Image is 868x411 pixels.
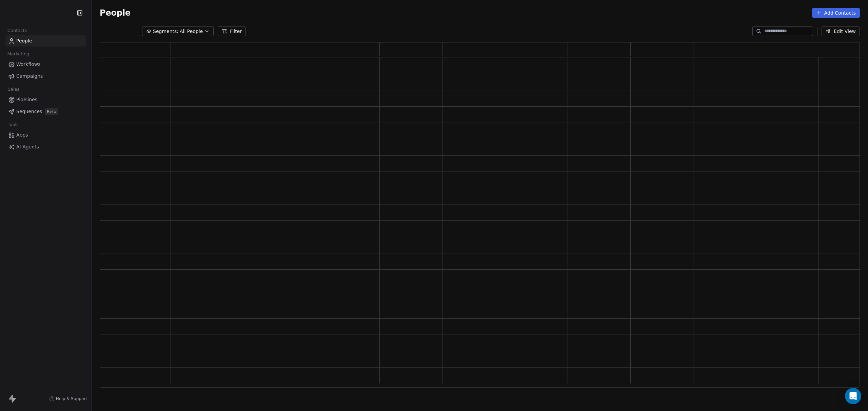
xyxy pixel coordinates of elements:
[218,26,246,36] button: Filter
[16,61,41,68] span: Workflows
[16,143,39,150] span: AI Agents
[153,28,178,35] span: Segments:
[100,8,131,18] span: People
[100,57,860,388] div: grid
[16,96,37,103] span: Pipelines
[822,26,860,36] button: Edit View
[49,396,87,401] a: Help & Support
[5,71,86,82] a: Campaigns
[845,388,861,404] div: Open Intercom Messenger
[5,141,86,153] a: AI Agents
[4,25,30,36] span: Contacts
[5,94,86,105] a: Pipelines
[812,8,860,18] button: Add Contacts
[5,59,86,70] a: Workflows
[5,106,86,117] a: SequencesBeta
[16,108,42,115] span: Sequences
[16,73,43,80] span: Campaigns
[5,84,22,94] span: Sales
[56,396,87,401] span: Help & Support
[16,131,28,139] span: Apps
[16,37,32,44] span: People
[180,28,203,35] span: All People
[45,108,58,115] span: Beta
[5,35,86,47] a: People
[5,120,21,130] span: Tools
[5,129,86,141] a: Apps
[4,49,32,59] span: Marketing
